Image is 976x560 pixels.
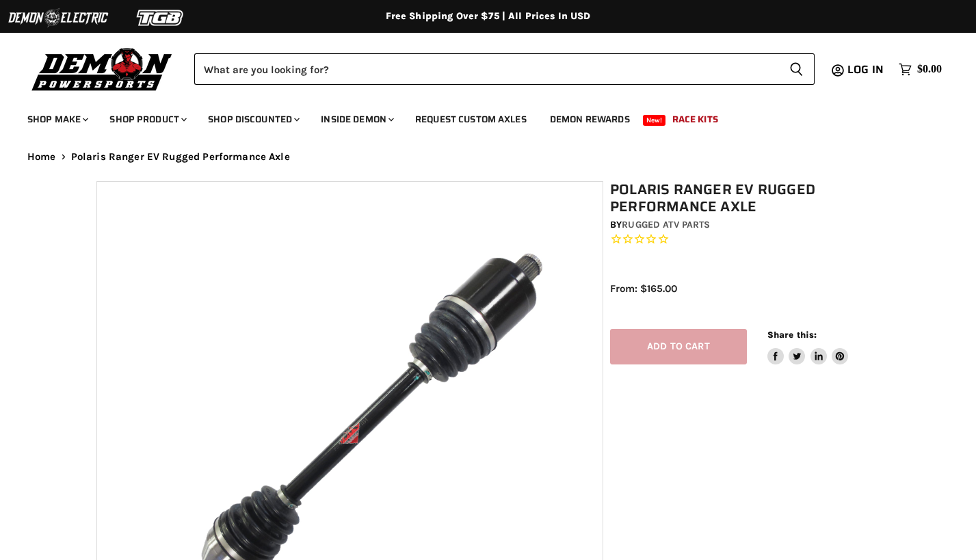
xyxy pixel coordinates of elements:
a: $0.00 [892,59,949,79]
ul: Main menu [17,100,938,133]
a: Shop Product [99,105,195,133]
span: Share this: [767,330,817,340]
a: Inside Demon [311,105,402,133]
img: TGB Logo 2 [109,5,212,31]
a: Race Kits [662,105,728,133]
span: Polaris Ranger EV Rugged Performance Axle [71,151,290,163]
input: Search [194,53,778,85]
span: New! [643,115,666,126]
img: Demon Electric Logo 2 [7,5,109,31]
img: Demon Powersports [27,44,177,93]
button: Search [778,53,815,85]
a: Rugged ATV Parts [622,219,710,230]
span: From: $165.00 [610,282,677,295]
a: Shop Make [17,105,96,133]
div: by [610,217,886,232]
a: Demon Rewards [540,105,640,133]
aside: Share this: [767,329,849,365]
span: Rated 0.0 out of 5 stars 0 reviews [610,232,886,247]
span: Log in [847,61,884,78]
a: Shop Discounted [198,105,308,133]
h1: Polaris Ranger EV Rugged Performance Axle [610,181,886,215]
a: Request Custom Axles [405,105,537,133]
a: Home [27,151,56,163]
span: $0.00 [917,63,942,76]
a: Log in [841,64,892,76]
form: Product [194,53,815,85]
